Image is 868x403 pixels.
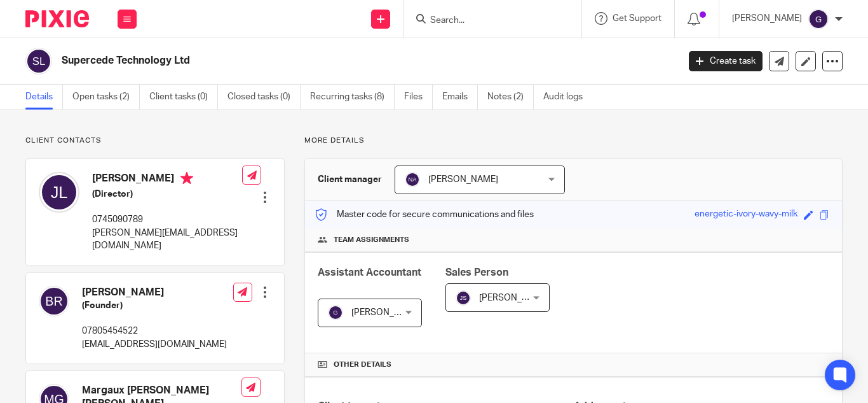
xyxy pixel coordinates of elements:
p: Master code for secure communications and files [315,208,534,221]
a: Details [25,85,63,110]
span: [PERSON_NAME] [479,293,549,302]
p: [PERSON_NAME] [732,12,802,25]
img: svg%3E [456,290,471,306]
i: Primary [180,172,193,185]
a: Notes (2) [487,85,534,110]
p: 0745090789 [92,213,242,226]
a: Audit logs [543,85,592,110]
a: Closed tasks (0) [227,85,301,110]
p: [PERSON_NAME][EMAIL_ADDRESS][DOMAIN_NAME] [92,227,242,253]
a: Open tasks (2) [72,85,140,110]
img: svg%3E [405,172,420,187]
a: Client tasks (0) [149,85,218,110]
div: energetic-ivory-wavy-milk [695,208,797,222]
h4: [PERSON_NAME] [82,286,227,299]
img: svg%3E [808,9,829,29]
h5: (Founder) [82,299,227,312]
p: [EMAIL_ADDRESS][DOMAIN_NAME] [82,338,227,351]
span: Assistant Accountant [318,267,421,278]
img: Pixie [25,10,89,27]
input: Search [429,15,543,27]
a: Recurring tasks (8) [310,85,395,110]
span: [PERSON_NAME] [351,308,421,317]
h5: (Director) [92,188,242,201]
a: Emails [442,85,478,110]
a: Files [404,85,433,110]
h2: Supercede Technology Ltd [62,54,548,67]
p: More details [304,136,843,146]
img: svg%3E [39,172,79,213]
p: Client contacts [25,136,285,146]
p: 07805454522 [82,325,227,337]
a: Create task [689,51,763,71]
img: svg%3E [25,48,52,74]
img: svg%3E [328,305,343,320]
img: svg%3E [39,286,69,316]
span: [PERSON_NAME] [428,175,498,184]
h4: [PERSON_NAME] [92,172,242,188]
span: Other details [334,360,391,370]
span: Get Support [613,14,661,23]
span: Team assignments [334,235,409,245]
h3: Client manager [318,173,382,186]
span: Sales Person [445,267,508,278]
